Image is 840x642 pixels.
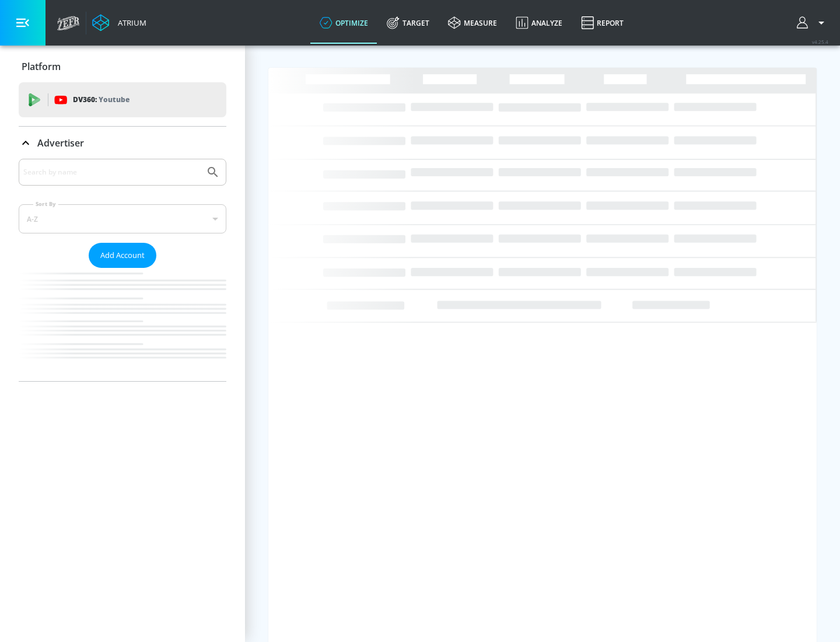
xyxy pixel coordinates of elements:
a: Atrium [92,14,146,32]
span: Add Account [100,249,145,262]
a: Target [377,2,439,44]
p: Youtube [99,93,129,106]
a: Report [572,2,633,44]
div: Atrium [113,18,146,28]
span: v 4.25.4 [812,39,828,45]
a: Analyze [506,2,572,44]
p: DV360: [73,93,129,106]
button: Add Account [89,243,156,268]
p: Advertiser [37,137,84,149]
div: A-Z [19,204,226,233]
div: Advertiser [19,127,226,159]
a: optimize [310,2,377,44]
label: Sort By [33,200,58,208]
a: measure [439,2,506,44]
p: Platform [22,60,61,73]
nav: list of Advertiser [19,268,226,381]
div: DV360: Youtube [19,82,226,117]
input: Search by name [23,165,200,180]
div: Platform [19,50,226,83]
div: Advertiser [19,159,226,381]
